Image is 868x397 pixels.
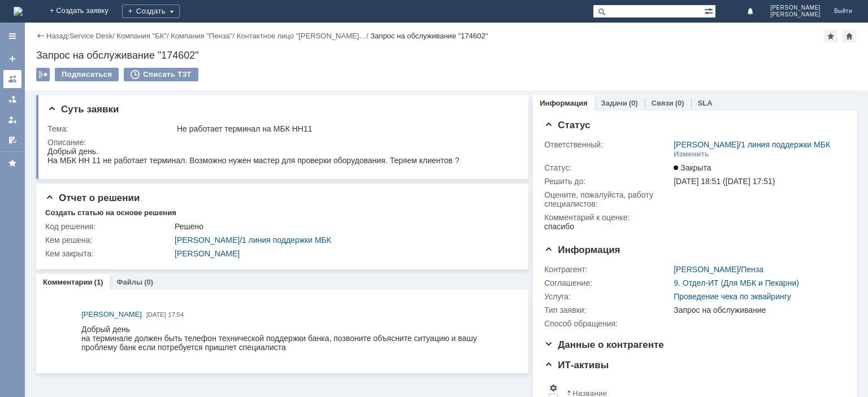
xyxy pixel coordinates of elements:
a: Информация [540,99,587,107]
a: Service Desk [70,32,113,40]
span: Данные о контрагенте [544,339,664,350]
div: Соглашение: [544,278,671,287]
div: Создать [122,5,180,18]
div: Тема: [47,124,175,133]
div: Создать статью на основе решения [45,208,176,217]
div: | [67,31,69,40]
div: Ответственный: [544,140,671,149]
div: Не работает терминал на МБК НН11 [177,124,513,133]
a: [PERSON_NAME] [674,140,739,149]
div: Описание: [47,138,515,147]
div: Запрос на обслуживание [674,306,840,315]
a: Назад [46,32,67,40]
div: Код решения: [45,222,172,231]
a: [PERSON_NAME] [175,249,240,258]
div: Способ обращения: [544,319,671,328]
div: / [70,32,117,40]
a: Задачи [601,99,627,107]
div: Работа с массовостью [36,68,50,81]
a: Комментарии [43,278,93,286]
a: SLA [698,99,713,107]
div: Запрос на обслуживание "174602" [36,50,857,61]
span: Закрыта [674,163,711,172]
div: Тип заявки: [544,306,671,315]
div: Контрагент: [544,265,671,274]
span: [PERSON_NAME] [770,11,821,18]
a: 1 линия поддержки МБК [741,140,830,149]
a: Перейти на домашнюю страницу [14,7,23,16]
div: / [175,235,513,245]
div: (0) [675,99,684,107]
a: Контактное лицо "[PERSON_NAME]… [237,32,367,40]
img: logo [14,7,23,16]
div: Статус: [544,163,671,172]
a: Мои согласования [3,131,21,149]
span: Информация [544,245,620,255]
a: [PERSON_NAME] [674,265,739,274]
div: / [237,32,371,40]
a: [PERSON_NAME] [81,309,142,320]
span: ИТ-активы [544,360,609,370]
div: Комментарий к оценке: [544,213,842,222]
span: [PERSON_NAME] [770,5,821,11]
a: Компания "БК" [116,32,166,40]
div: Решить до: [544,177,671,186]
div: Изменить [674,150,709,159]
span: [DATE] 18:51 ([DATE] 17:51) [674,177,775,186]
div: Кем решена: [45,235,172,245]
a: Пенза [741,265,763,274]
div: / [171,32,237,40]
div: (0) [629,99,638,107]
div: Кем закрыта: [45,249,172,258]
a: Создать заявку [3,50,21,68]
span: Расширенный поиск [704,5,715,16]
div: Сделать домашней страницей [843,29,856,43]
span: [PERSON_NAME] [81,310,142,319]
div: / [674,265,763,274]
a: Мои заявки [3,111,21,129]
div: Oцените, пожалуйста, работу специалистов: [544,190,671,208]
div: / [674,140,830,149]
div: Запрос на обслуживание "174602" [371,32,488,40]
a: Заявки в моей ответственности [3,90,21,108]
span: Суть заявки [47,104,119,115]
span: Статус [544,120,590,130]
div: Услуга: [544,292,671,301]
a: Компания "Пенза" [171,32,232,40]
div: / [116,32,171,40]
a: Связи [652,99,674,107]
a: Заявки на командах [3,70,21,88]
div: (1) [94,278,103,286]
a: [PERSON_NAME] [175,235,240,245]
span: 17:54 [168,311,184,318]
a: Проведение чека по эквайрингу [674,292,791,301]
a: 9. Отдел-ИТ (Для МБК и Пекарни) [674,278,799,287]
div: Добавить в избранное [824,29,837,43]
span: Отчет о решении [45,193,140,203]
a: 1 линия поддержки МБК [242,235,331,245]
div: Решено [175,222,513,231]
a: Файлы [116,278,142,286]
div: (0) [144,278,153,286]
span: [DATE] [146,311,166,318]
span: Настройки [549,383,558,392]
